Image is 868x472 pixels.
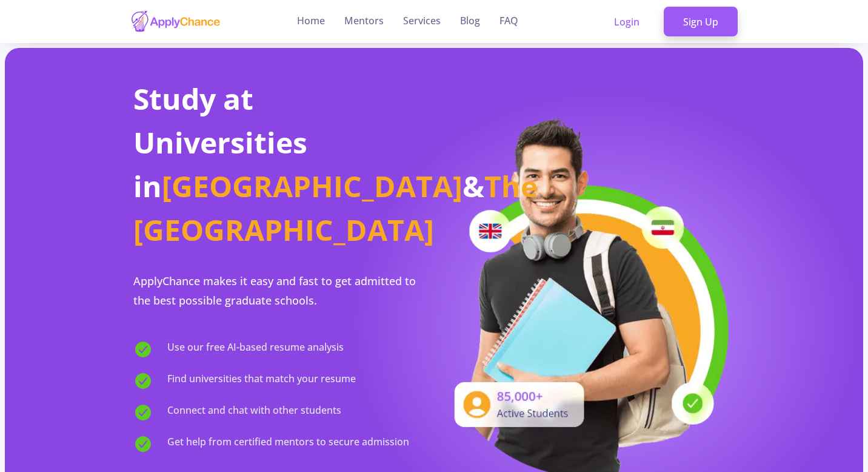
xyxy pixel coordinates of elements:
span: Connect and chat with other students [167,403,341,422]
span: Find universities that match your resume [167,371,356,391]
a: Sign Up [664,7,738,37]
a: Login [595,7,659,37]
span: [GEOGRAPHIC_DATA] [162,166,462,206]
span: & [462,166,484,206]
span: Get help from certified mentors to secure admission [167,434,409,454]
span: ApplyChance makes it easy and fast to get admitted to the best possible graduate schools. [133,274,416,308]
span: Use our free AI-based resume analysis [167,340,344,359]
img: applychance logo [130,10,221,33]
span: Study at Universities in [133,79,307,206]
